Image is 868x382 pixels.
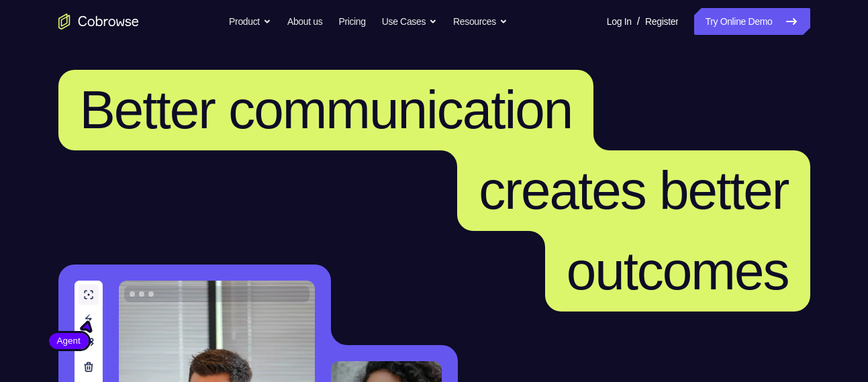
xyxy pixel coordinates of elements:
a: Register [645,8,678,35]
button: Use Cases [382,8,437,35]
a: Try Online Demo [694,8,810,35]
a: Log In [607,8,632,35]
button: Product [229,8,271,35]
span: Agent [49,334,89,348]
span: / [637,13,640,30]
a: Go to the home page [58,13,139,30]
span: creates better [479,160,788,220]
button: Resources [453,8,508,35]
a: Pricing [338,8,365,35]
a: About us [287,8,322,35]
span: outcomes [567,241,789,301]
span: Better communication [80,80,573,140]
